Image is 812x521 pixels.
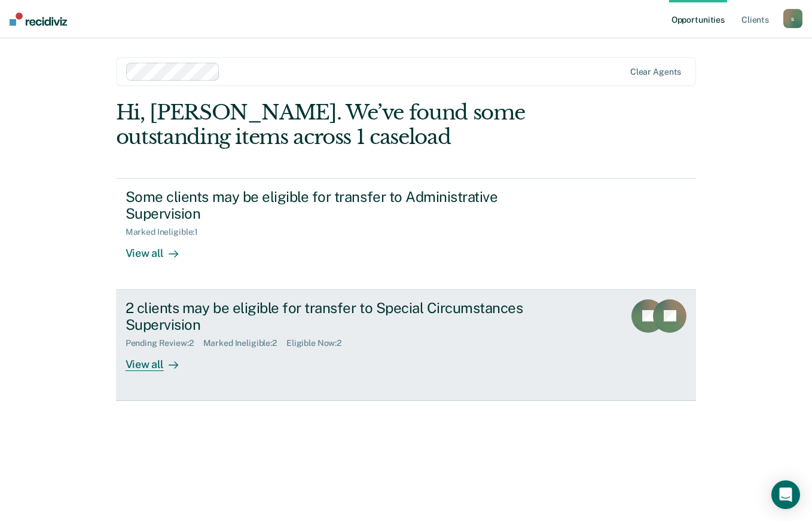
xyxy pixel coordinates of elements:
div: Eligible Now : 2 [286,338,351,348]
img: Recidiviz [10,13,67,26]
div: Open Intercom Messenger [771,480,800,509]
div: Some clients may be eligible for transfer to Administrative Supervision [126,188,545,223]
a: 2 clients may be eligible for transfer to Special Circumstances SupervisionPending Review:2Marked... [116,290,697,401]
div: Pending Review : 2 [126,338,203,348]
button: s [783,9,802,28]
div: Hi, [PERSON_NAME]. We’ve found some outstanding items across 1 caseload [116,100,580,149]
div: View all [126,348,193,372]
div: View all [126,237,193,260]
div: Marked Ineligible : 2 [203,338,286,348]
div: Clear agents [630,67,681,77]
div: 2 clients may be eligible for transfer to Special Circumstances Supervision [126,299,545,334]
a: Some clients may be eligible for transfer to Administrative SupervisionMarked Ineligible:1View all [116,178,697,290]
div: Marked Ineligible : 1 [126,227,207,237]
